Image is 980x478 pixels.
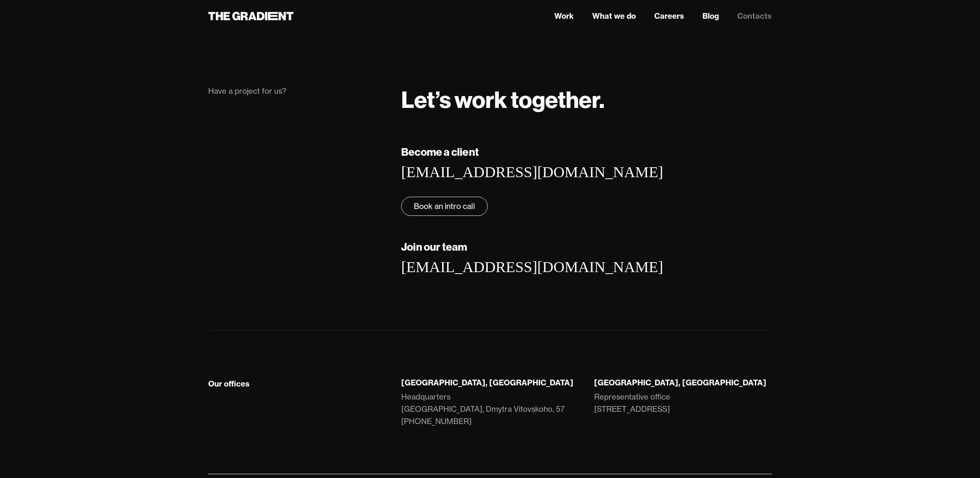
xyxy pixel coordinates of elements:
[594,391,670,403] div: Representative office
[401,197,488,216] a: Book an intro call
[702,10,719,22] a: Blog
[554,10,574,22] a: Work
[401,258,663,276] a: [EMAIL_ADDRESS][DOMAIN_NAME]
[592,10,636,22] a: What we do
[401,415,472,427] a: [PHONE_NUMBER]
[401,145,479,158] strong: Become a client
[208,379,250,389] div: Our offices
[737,10,772,22] a: Contacts
[401,85,604,114] strong: Let’s work together.
[401,378,579,388] div: [GEOGRAPHIC_DATA], [GEOGRAPHIC_DATA]
[594,378,766,387] strong: [GEOGRAPHIC_DATA], [GEOGRAPHIC_DATA]
[401,240,467,253] strong: Join our team
[401,403,579,415] a: [GEOGRAPHIC_DATA], Dmytra Vitovskoho, 57
[208,86,386,96] div: Have a project for us?
[401,163,663,181] a: [EMAIL_ADDRESS][DOMAIN_NAME]‍
[654,10,684,22] a: Careers
[594,403,772,415] a: [STREET_ADDRESS]
[401,391,451,403] div: Headquarters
